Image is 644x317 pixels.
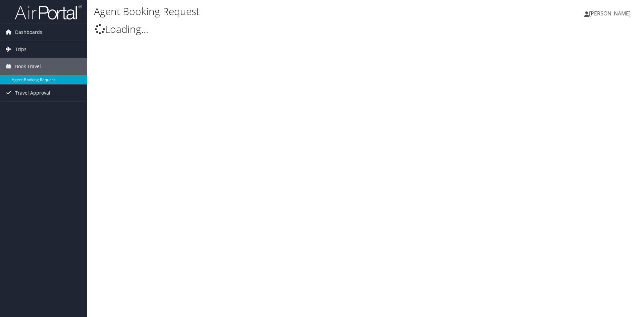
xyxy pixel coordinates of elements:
[15,85,50,101] span: Travel Approval
[584,3,637,23] a: [PERSON_NAME]
[589,10,631,17] span: [PERSON_NAME]
[15,24,42,41] span: Dashboards
[15,41,26,58] span: Trips
[15,58,41,75] span: Book Travel
[94,4,456,18] h1: Agent Booking Request
[95,22,148,36] span: Loading...
[15,4,82,20] img: airportal-logo.png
